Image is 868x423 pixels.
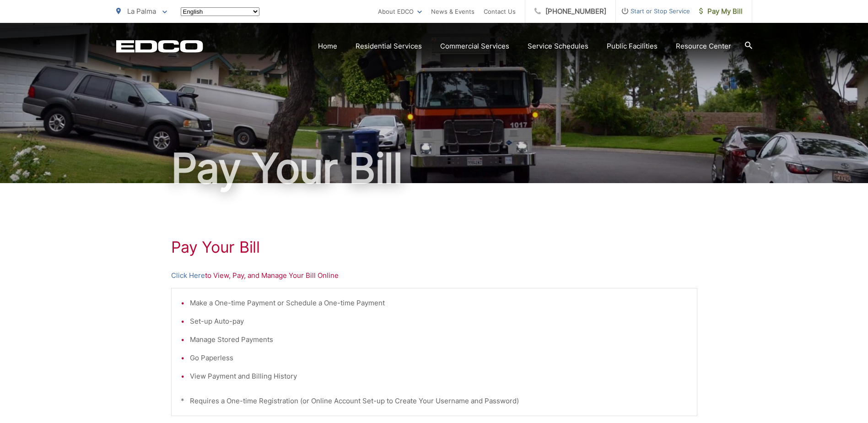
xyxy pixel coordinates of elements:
[607,41,658,52] a: Public Facilities
[181,7,259,16] select: Select a language
[699,6,743,17] span: Pay My Bill
[440,41,509,52] a: Commercial Services
[190,298,688,309] li: Make a One-time Payment or Schedule a One-time Payment
[356,41,422,52] a: Residential Services
[181,396,688,407] p: * Requires a One-time Registration (or Online Account Set-up to Create Your Username and Password)
[116,146,752,191] h1: Pay Your Bill
[190,316,688,327] li: Set-up Auto-pay
[171,238,697,256] h1: Pay Your Bill
[190,334,688,345] li: Manage Stored Payments
[318,41,337,52] a: Home
[116,40,203,53] a: EDCD logo. Return to the homepage.
[190,352,688,363] li: Go Paperless
[127,7,156,16] span: La Palma
[676,41,731,52] a: Resource Center
[378,6,422,17] a: About EDCO
[171,270,205,281] a: Click Here
[528,41,588,52] a: Service Schedules
[171,270,697,281] p: to View, Pay, and Manage Your Bill Online
[484,6,516,17] a: Contact Us
[431,6,474,17] a: News & Events
[190,371,688,382] li: View Payment and Billing History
